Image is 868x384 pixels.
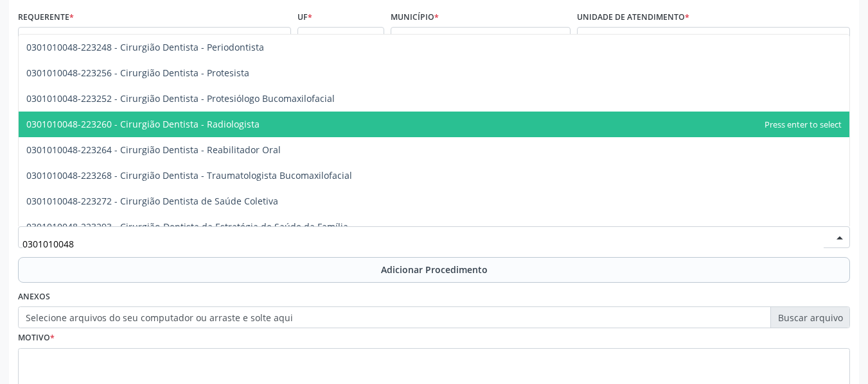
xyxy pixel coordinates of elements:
[395,31,544,44] span: [PERSON_NAME]
[26,92,335,104] span: 0301010048-223252 - Cirurgião Dentista - Protesiólogo Bucomaxilofacial
[26,118,260,130] span: 0301010048-223260 - Cirurgião Dentista - Radiologista
[22,231,824,256] input: Buscar por procedimento
[581,31,824,44] span: Unidade de Saude da Familia [PERSON_NAME]
[18,328,55,348] label: Motivo
[18,287,50,307] label: Anexos
[26,221,348,233] span: 0301010048-223293 - Cirurgião-Dentista da Estratégia de Saúde da Família
[577,7,689,27] label: Unidade de atendimento
[302,31,358,44] span: AL
[391,7,439,27] label: Município
[26,67,249,79] span: 0301010048-223256 - Cirurgião Dentista - Protesista
[26,169,352,181] span: 0301010048-223268 - Cirurgião Dentista - Traumatologista Bucomaxilofacial
[26,41,264,53] span: 0301010048-223248 - Cirurgião Dentista - Periodontista
[26,195,278,207] span: 0301010048-223272 - Cirurgião Dentista de Saúde Coletiva
[381,263,488,276] span: Adicionar Procedimento
[26,144,281,156] span: 0301010048-223264 - Cirurgião Dentista - Reabilitador Oral
[18,7,74,27] label: Requerente
[22,31,265,44] span: Profissional de Saúde
[18,257,850,283] button: Adicionar Procedimento
[297,7,312,27] label: UF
